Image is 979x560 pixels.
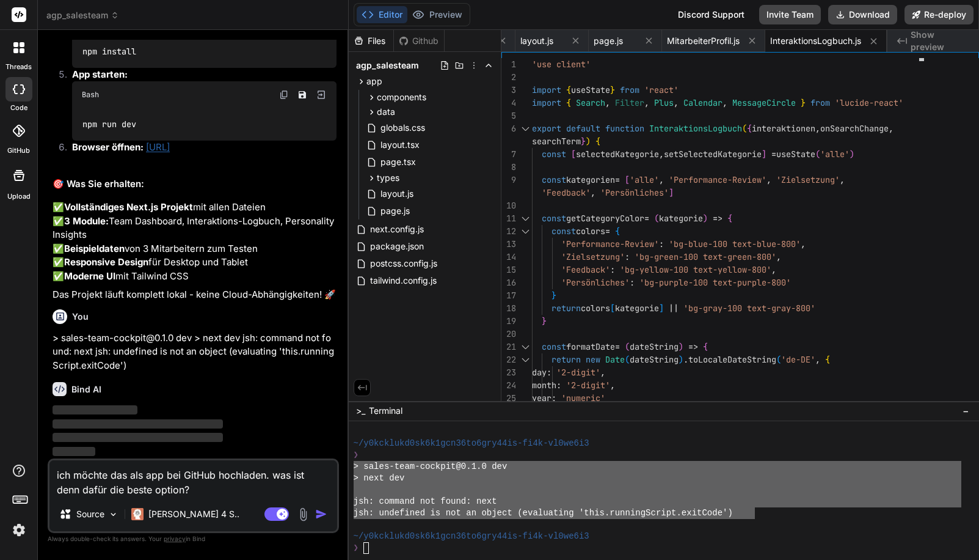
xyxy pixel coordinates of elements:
[377,172,399,184] span: types
[532,367,547,378] span: day
[547,367,551,378] span: :
[501,122,516,135] div: 6
[610,84,615,95] span: }
[379,155,417,169] span: page.tsx
[369,256,439,271] span: postcss.config.js
[46,9,119,21] span: agp_salesteam
[644,84,679,95] span: 'react'
[517,353,533,366] div: Click to collapse the range.
[501,276,516,289] div: 16
[581,136,586,147] span: }
[72,311,89,323] h6: You
[551,303,581,314] span: return
[659,303,664,314] span: ]
[551,226,576,237] span: const
[72,68,128,80] strong: App starten:
[605,226,610,237] span: =
[659,149,664,160] span: ,
[649,123,742,134] span: InteraktionsLogbuch
[644,97,649,108] span: ,
[669,238,801,249] span: 'bg-blue-100 text-blue-800'
[48,533,339,545] p: Always double-check its answers. Your in Bind
[501,58,516,71] div: 1
[566,380,610,391] span: '2-digit'
[520,35,553,47] span: layout.js
[659,174,664,185] span: ,
[722,97,727,108] span: ,
[610,264,615,275] span: :
[316,89,327,100] img: Open in Browser
[664,149,762,160] span: setSelectedKategorie
[615,341,620,352] span: =
[53,201,337,283] p: ✅ mit allen Dateien ✅ Team Dashboard, Interaktions-Logbuch, Personality Insights ✅ von 3 Mitarbei...
[576,149,659,160] span: selectedKategorie
[357,6,407,23] button: Editor
[610,303,615,314] span: [
[532,136,581,147] span: searchTerm
[566,174,615,185] span: kategorien
[820,123,889,134] span: onSearchChange
[354,507,733,519] span: jsh: undefined is not an object (evaluating 'this.runningScript.exitCode')
[688,341,698,352] span: =>
[542,341,566,352] span: const
[501,379,516,392] div: 24
[566,341,615,352] span: formatDate
[542,149,566,160] span: const
[713,213,722,224] span: =>
[605,354,625,365] span: Date
[64,270,115,282] strong: Moderne UI
[369,405,402,417] span: Terminal
[7,191,31,202] label: Upload
[72,141,144,153] strong: Browser öffnen:
[571,84,610,95] span: useState
[64,243,125,254] strong: Beispieldaten
[620,84,639,95] span: from
[532,392,551,403] span: year
[379,204,411,218] span: page.js
[776,174,840,185] span: 'Zielsetzung'
[407,6,467,23] button: Preview
[9,520,29,540] img: settings
[688,354,776,365] span: toLocaleDateString
[960,401,972,421] button: −
[566,97,571,108] span: {
[586,136,591,147] span: )
[501,199,516,212] div: 10
[53,177,337,191] h2: 🎯 Was Sie erhalten:
[64,215,109,227] strong: 3 Module:
[53,331,337,373] p: > sales-team-cockpit@0.1.0 dev > next dev jsh: command not found: next jsh: undefined is not an o...
[654,97,674,108] span: Plus
[667,35,740,47] span: MitarbeiterProfil.js
[542,213,566,224] span: const
[566,84,571,95] span: {
[354,496,497,507] span: jsh: command not found: next
[766,174,771,185] span: ,
[294,86,311,103] button: Save file
[7,146,30,156] label: GitHub
[296,507,310,521] img: attachment
[635,251,776,262] span: 'bg-green-100 text-green-800'
[825,354,830,365] span: {
[594,35,623,47] span: page.js
[683,303,815,314] span: 'bg-gray-100 text-gray-800'
[517,341,533,353] div: Click to collapse the range.
[561,264,610,275] span: 'Feedback'
[963,405,969,417] span: −
[501,148,516,161] div: 7
[781,354,815,365] span: 'de-DE'
[600,367,605,378] span: ,
[630,341,679,352] span: dateString
[71,383,101,396] h6: Bind AI
[146,141,170,153] a: [URL]
[752,123,815,134] span: interaktionen
[49,460,337,497] textarea: ich möchte das als app bei GitHub hochladen. was ist denn dafür die beste option?
[771,264,776,275] span: ,
[776,354,781,365] span: (
[810,97,830,108] span: from
[659,213,703,224] span: kategorie
[605,97,610,108] span: ,
[501,71,516,84] div: 2
[148,508,239,520] p: [PERSON_NAME] 4 S..
[501,366,516,379] div: 23
[517,212,533,225] div: Click to collapse the range.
